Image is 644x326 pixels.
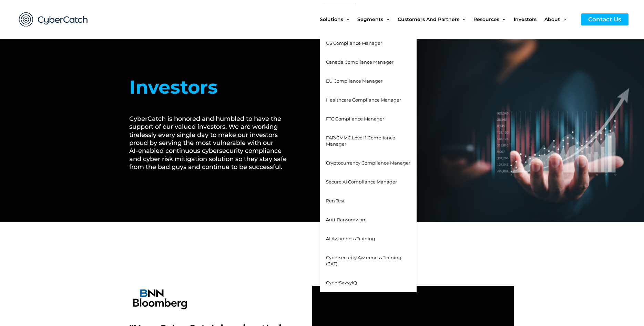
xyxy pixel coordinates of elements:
span: US Compliance Manager [326,40,382,46]
a: Pen Test [320,191,417,210]
a: Contact Us [581,13,628,25]
span: About [544,5,560,34]
a: FTC Compliance Manager [320,109,417,128]
span: Customers and Partners [398,5,459,34]
span: Investors [514,5,536,34]
span: Menu Toggle [343,5,349,34]
span: Healthcare Compliance Manager [326,97,401,103]
span: Segments [357,5,383,34]
a: Canada Compliance Manager [320,53,417,72]
a: Healthcare Compliance Manager [320,91,417,109]
a: Secure AI Compliance Manager [320,172,417,191]
a: Anti-Ransomware [320,210,417,229]
a: EU Compliance Manager [320,72,417,91]
span: Resources [473,5,499,34]
a: AI Awareness Training [320,229,417,248]
span: AI Awareness Training [326,236,375,241]
span: Pen Test [326,198,345,203]
a: CyberSavvyIQ [320,273,417,292]
span: Anti-Ransomware [326,217,367,222]
span: Menu Toggle [560,5,566,34]
span: Canada Compliance Manager [326,59,393,65]
a: FAR/CMMC Level 1 Compliance Manager [320,128,417,154]
span: Secure AI Compliance Manager [326,179,397,185]
a: Cryptocurrency Compliance Manager [320,154,417,172]
span: Menu Toggle [499,5,505,34]
span: FTC Compliance Manager [326,116,384,122]
a: Investors [514,5,544,34]
span: Cybersecurity Awareness Training (CAT) [326,255,401,267]
a: Cybersecurity Awareness Training (CAT) [320,248,417,274]
img: CyberCatch [12,5,95,34]
span: Solutions [320,5,343,34]
a: US Compliance Manager [320,34,417,53]
h1: Investors [129,73,295,101]
span: CyberSavvyIQ [326,280,357,285]
span: Cryptocurrency Compliance Manager [326,160,410,166]
span: EU Compliance Manager [326,78,382,84]
span: FAR/CMMC Level 1 Compliance Manager [326,135,395,147]
h2: CyberCatch is honored and humbled to have the support of our valued investors. We are working tir... [129,115,295,171]
span: Menu Toggle [383,5,389,34]
span: Menu Toggle [459,5,466,34]
nav: Site Navigation: New Main Menu [320,5,574,34]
